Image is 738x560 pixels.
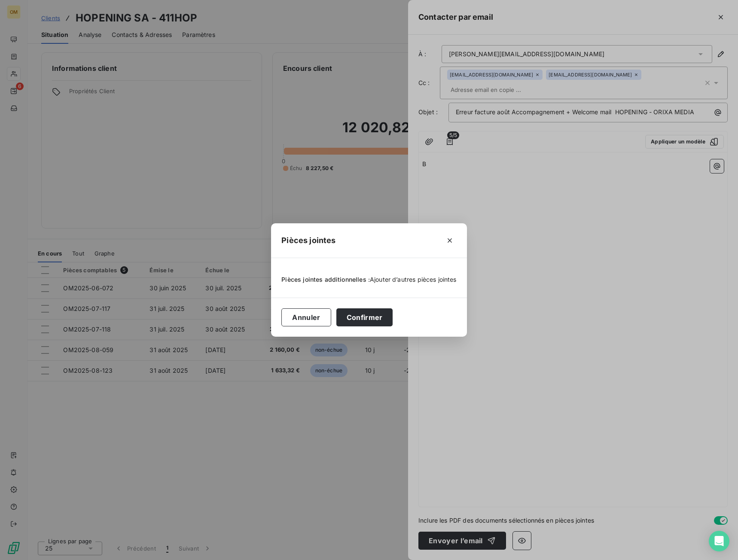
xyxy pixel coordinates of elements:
[370,276,457,283] span: Ajouter d’autres pièces jointes
[281,234,335,247] h5: Pièces jointes
[336,308,393,326] button: Confirmer
[281,308,331,326] button: Annuler
[281,275,370,284] span: Pièces jointes additionnelles :
[709,531,729,551] div: Open Intercom Messenger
